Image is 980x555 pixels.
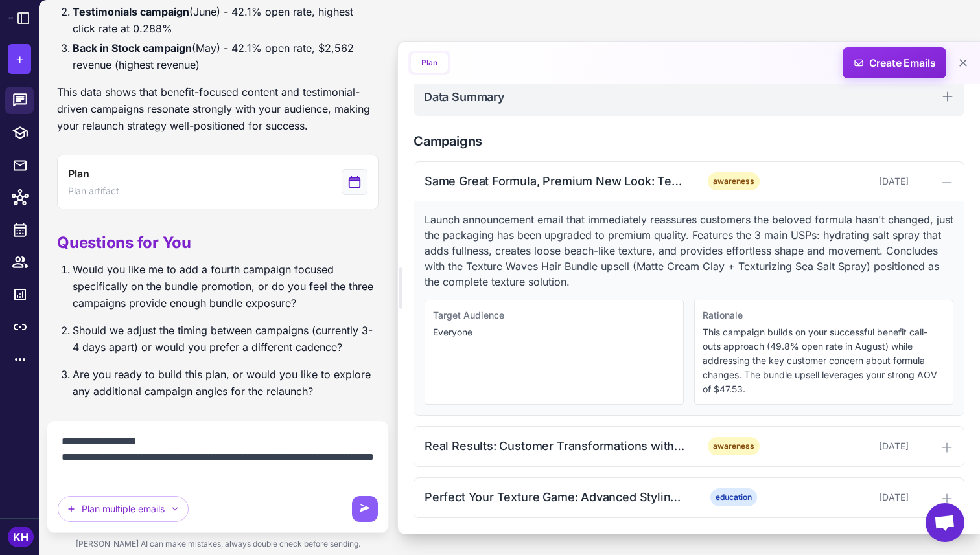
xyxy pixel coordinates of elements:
button: View generated Plan [57,155,379,209]
p: This campaign builds on your successful benefit call-outs approach (49.8% open rate in August) wh... [703,325,945,396]
button: Create Emails [843,47,946,78]
span: Plan artifact [68,184,119,198]
span: education [710,488,757,506]
p: Launch announcement email that immediately reassures customers the beloved formula hasn't changed... [425,212,953,289]
div: Same Great Formula, Premium New Look: Texturizing Sea Salt Spray Returns [425,172,686,190]
div: Target Audience [433,308,675,323]
p: Would you like me to add a fourth campaign focused specifically on the bundle promotion, or do yo... [73,261,379,311]
li: (June) - 42.1% open rate, highest click rate at 0.288% [73,3,379,37]
h2: Data Summary [424,88,505,106]
span: awareness [708,437,760,455]
div: Rationale [703,308,945,323]
p: Should we adjust the timing between campaigns (currently 3-4 days apart) or would you prefer a di... [73,322,379,356]
div: [PERSON_NAME] AI can make mistakes, always double check before sending. [47,533,389,555]
span: Create Emails [838,47,951,78]
li: (May) - 42.1% open rate, $2,562 revenue (highest revenue) [73,40,379,73]
span: awareness [708,172,760,190]
button: Plan [411,53,448,73]
div: [DATE] [780,174,909,188]
h2: Campaigns [414,131,964,151]
span: + [16,49,24,69]
div: Perfect Your Texture Game: Advanced Styling Techniques + Bundle Savings [425,488,686,506]
p: Everyone [433,325,675,339]
strong: Back in Stock campaign [73,41,192,54]
span: Plan [68,166,89,181]
strong: Testimonials campaign [73,5,189,18]
div: [DATE] [780,490,909,504]
h2: Questions for You [57,232,379,253]
div: Open chat [926,503,964,542]
img: Raleon Logo [8,17,13,18]
button: + [8,44,31,74]
button: Plan multiple emails [58,496,189,522]
div: [DATE] [780,439,909,453]
p: This data shows that benefit-focused content and testimonial-driven campaigns resonate strongly w... [57,84,379,134]
div: Real Results: Customer Transformations with Our Upgraded Texturizing Sea Salt Spray [425,437,686,455]
p: Are you ready to build this plan, or would you like to explore any additional campaign angles for... [73,366,379,400]
div: KH [8,527,34,547]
